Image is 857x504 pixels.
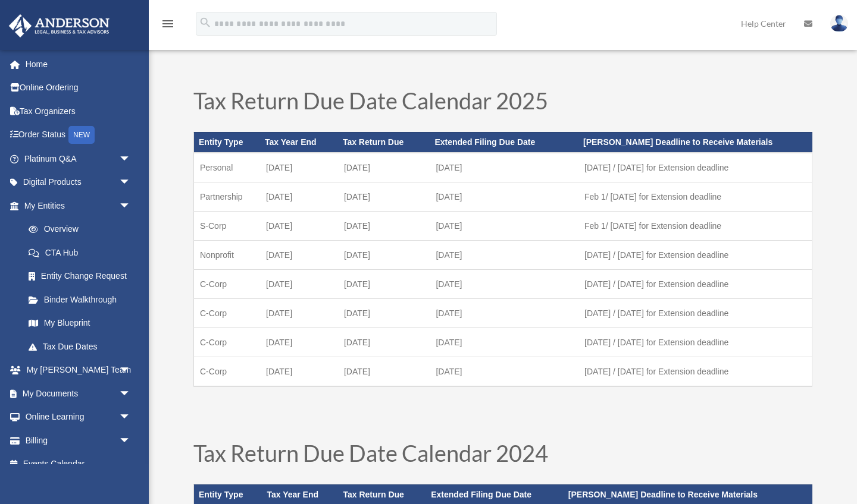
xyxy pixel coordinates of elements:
a: My Blueprint [17,311,149,335]
td: C-Corp [194,357,261,386]
span: arrow_drop_down [119,382,143,406]
td: [DATE] [430,357,578,386]
a: Platinum Q&Aarrow_drop_down [8,147,149,171]
td: Feb 1/ [DATE] for Extension deadline [578,182,812,211]
td: [DATE] [338,153,430,182]
td: [DATE] [338,269,430,298]
i: menu [161,17,175,31]
td: [DATE] / [DATE] for Extension deadline [578,327,812,357]
td: Partnership [194,182,261,211]
td: [DATE] [260,240,338,269]
img: Anderson Advisors Platinum Portal [5,14,113,37]
a: Digital Productsarrow_drop_down [8,171,149,194]
td: [DATE] [260,269,338,298]
td: [DATE] [260,211,338,240]
td: [DATE] [430,298,578,327]
td: [DATE] [430,182,578,211]
a: Overview [17,218,149,241]
h1: Tax Return Due Date Calendar 2025 [193,89,812,118]
a: Tax Organizers [8,99,149,123]
a: Tax Due Dates [17,335,143,358]
i: search [199,16,212,29]
a: menu [161,21,175,31]
a: Online Learningarrow_drop_down [8,405,149,429]
th: Tax Return Due [338,132,430,152]
td: [DATE] [338,298,430,327]
a: Online Ordering [8,76,149,100]
th: Extended Filing Due Date [430,132,578,152]
td: [DATE] / [DATE] for Extension deadline [578,298,812,327]
a: Events Calendar [8,452,149,476]
span: arrow_drop_down [119,405,143,430]
td: [DATE] [260,327,338,357]
td: [DATE] [260,298,338,327]
span: arrow_drop_down [119,429,143,453]
a: My Entitiesarrow_drop_down [8,194,149,218]
a: Binder Walkthrough [17,288,149,311]
td: [DATE] [338,182,430,211]
td: S-Corp [194,211,261,240]
td: [DATE] [260,153,338,182]
td: [DATE] [430,153,578,182]
td: [DATE] [338,327,430,357]
a: Billingarrow_drop_down [8,429,149,452]
td: C-Corp [194,298,261,327]
a: My [PERSON_NAME] Teamarrow_drop_down [8,358,149,382]
a: Order StatusNEW [8,123,149,147]
span: arrow_drop_down [119,147,143,171]
th: Tax Year End [260,132,338,152]
div: NEW [68,126,95,144]
span: arrow_drop_down [119,358,143,383]
a: Entity Change Request [17,264,149,288]
td: [DATE] [430,269,578,298]
td: Personal [194,153,261,182]
td: [DATE] / [DATE] for Extension deadline [578,153,812,182]
td: [DATE] [260,182,338,211]
td: Feb 1/ [DATE] for Extension deadline [578,211,812,240]
td: [DATE] [338,211,430,240]
td: [DATE] [338,240,430,269]
td: [DATE] / [DATE] for Extension deadline [578,269,812,298]
td: [DATE] [430,327,578,357]
img: User Pic [830,15,848,32]
td: [DATE] / [DATE] for Extension deadline [578,240,812,269]
td: Nonprofit [194,240,261,269]
a: Home [8,52,149,76]
h1: Tax Return Due Date Calendar 2024 [193,442,812,470]
td: [DATE] [338,357,430,386]
span: arrow_drop_down [119,171,143,195]
a: My Documentsarrow_drop_down [8,382,149,405]
td: [DATE] / [DATE] for Extension deadline [578,357,812,386]
span: arrow_drop_down [119,194,143,218]
th: Entity Type [194,132,261,152]
td: [DATE] [260,357,338,386]
td: C-Corp [194,327,261,357]
td: [DATE] [430,211,578,240]
a: CTA Hub [17,241,149,264]
th: [PERSON_NAME] Deadline to Receive Materials [578,132,812,152]
td: C-Corp [194,269,261,298]
td: [DATE] [430,240,578,269]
